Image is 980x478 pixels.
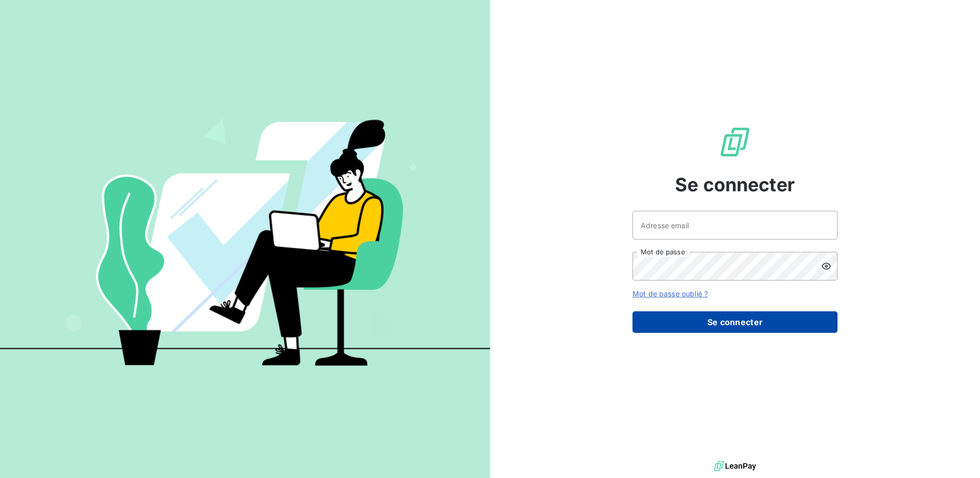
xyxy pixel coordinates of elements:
[714,459,756,474] img: logo
[632,289,708,298] a: Mot de passe oublié ?
[632,311,838,333] button: Se connecter
[632,211,838,240] input: placeholder
[719,126,751,158] img: Logo LeanPay
[675,171,795,198] span: Se connecter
